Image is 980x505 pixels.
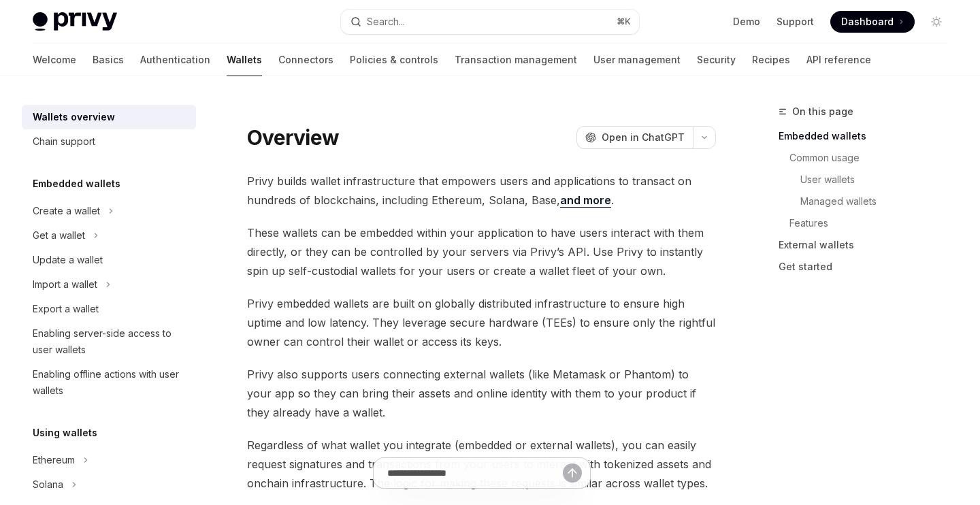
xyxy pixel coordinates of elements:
a: Managed wallets [779,191,958,212]
div: Export a wallet [33,301,99,317]
span: On this page [792,103,853,120]
a: User management [593,44,681,76]
input: Ask a question... [387,458,563,488]
button: Toggle dark mode [926,11,947,33]
a: Enabling offline actions with user wallets [22,362,196,403]
span: Regardless of what wallet you integrate (embedded or external wallets), you can easily request si... [247,436,716,493]
button: Toggle Import a wallet section [22,272,196,297]
span: Privy builds wallet infrastructure that empowers users and applications to transact on hundreds o... [247,172,716,210]
a: Update a wallet [22,248,196,272]
a: Chain support [22,129,196,154]
a: Connectors [278,44,333,76]
a: Transaction management [455,44,577,76]
a: API reference [806,44,871,76]
a: Dashboard [830,11,915,33]
button: Toggle Get a wallet section [22,223,196,248]
a: Export a wallet [22,297,196,321]
button: Toggle Ethereum section [22,448,196,472]
a: User wallets [779,169,958,191]
img: light logo [33,12,117,31]
a: Get started [779,256,958,278]
a: External wallets [779,234,958,256]
a: Wallets [227,44,262,76]
a: Common usage [779,147,958,169]
a: Embedded wallets [779,125,958,147]
a: Recipes [752,44,790,76]
div: Update a wallet [33,252,103,268]
a: Support [777,15,814,29]
span: Open in ChatGPT [602,131,685,144]
span: Privy embedded wallets are built on globally distributed infrastructure to ensure high uptime and... [247,294,716,351]
div: Enabling server-side access to user wallets [33,325,188,358]
a: Wallets overview [22,105,196,129]
div: Solana [33,476,63,493]
span: Dashboard [841,15,894,29]
span: These wallets can be embedded within your application to have users interact with them directly, ... [247,223,716,280]
div: Search... [367,14,405,30]
div: Import a wallet [33,276,97,293]
div: Get a wallet [33,227,85,244]
div: Ethereum [33,452,75,468]
button: Open in ChatGPT [576,126,693,149]
a: Enabling server-side access to user wallets [22,321,196,362]
h5: Embedded wallets [33,176,120,192]
h1: Overview [247,125,339,150]
a: Features [779,212,958,234]
span: ⌘ K [617,16,631,27]
div: Chain support [33,133,95,150]
button: Send message [563,463,582,483]
div: Wallets overview [33,109,115,125]
a: Security [697,44,736,76]
a: Welcome [33,44,76,76]
div: Enabling offline actions with user wallets [33,366,188,399]
a: Basics [93,44,124,76]
button: Open search [341,10,638,34]
h5: Using wallets [33,425,97,441]
a: Authentication [140,44,210,76]
span: Privy also supports users connecting external wallets (like Metamask or Phantom) to your app so t... [247,365,716,422]
a: Policies & controls [350,44,438,76]
div: Create a wallet [33,203,100,219]
button: Toggle Solana section [22,472,196,497]
button: Toggle Create a wallet section [22,199,196,223]
a: and more [560,193,611,208]
a: Demo [733,15,760,29]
